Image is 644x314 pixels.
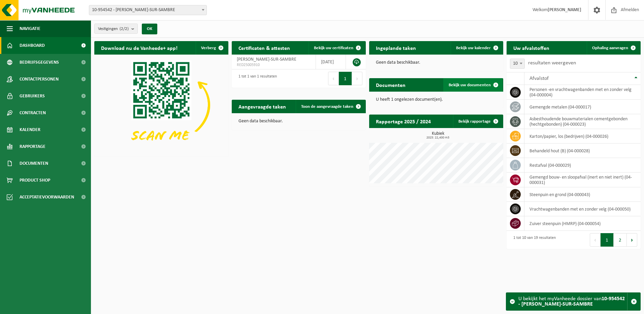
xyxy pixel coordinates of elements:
[376,97,496,102] p: U heeft 1 ongelezen document(en).
[529,76,549,81] span: Afvalstof
[627,233,637,247] button: Next
[614,233,627,247] button: 2
[587,41,640,55] a: Ophaling aanvragen
[524,158,641,172] td: restafval (04-000029)
[373,136,503,139] span: 2025: 22,400 m3
[314,46,353,50] span: Bekijk uw certificaten
[524,216,641,231] td: zuiver steenpuin (HMRP) (04-000054)
[524,172,641,187] td: gemengd bouw- en sloopafval (inert en niet inert) (04-000031)
[528,60,576,66] label: resultaten weergeven
[201,46,216,50] span: Verberg
[451,41,503,55] a: Bekijk uw kalender
[524,129,641,144] td: karton/papier, los (bedrijven) (04-000026)
[456,46,491,50] span: Bekijk uw kalender
[296,100,365,113] a: Toon de aangevraagde taken
[369,115,438,128] h2: Rapportage 2025 / 2024
[98,24,129,34] span: Vestigingen
[232,41,297,54] h2: Certificaten & attesten
[238,119,359,124] p: Geen data beschikbaar.
[592,46,628,50] span: Ophaling aanvragen
[20,189,74,206] span: Acceptatievoorwaarden
[89,5,206,15] span: 10-954542 - SNEESSENS BERNARD - JEMEPPE-SUR-SAMBRE
[237,57,296,62] span: [PERSON_NAME]-SUR-SAMBRE
[235,71,277,86] div: 1 tot 1 van 1 resultaten
[328,72,339,85] button: Previous
[301,104,353,109] span: Toon de aangevraagde taken
[20,121,40,138] span: Kalender
[120,27,129,31] count: (2/2)
[518,296,625,307] strong: 10-954542 - [PERSON_NAME]-SUR-SAMBRE
[20,155,48,172] span: Documenten
[94,41,184,54] h2: Download nu de Vanheede+ app!
[449,83,491,87] span: Bekijk uw documenten
[89,5,207,15] span: 10-954542 - SNEESSENS BERNARD - JEMEPPE-SUR-SAMBRE
[601,233,614,247] button: 1
[142,24,157,34] button: OK
[524,144,641,158] td: behandeld hout (B) (04-000028)
[518,293,627,310] div: U bekijkt het myVanheede dossier van
[94,24,138,34] button: Vestigingen(2/2)
[20,138,45,155] span: Rapportage
[524,100,641,114] td: gemengde metalen (04-000017)
[339,72,352,85] button: 1
[443,78,503,92] a: Bekijk uw documenten
[524,85,641,100] td: personen -en vrachtwagenbanden met en zonder velg (04-000004)
[369,78,412,91] h2: Documenten
[20,20,40,37] span: Navigatie
[196,41,228,55] button: Verberg
[237,62,311,68] span: RED25005910
[510,59,525,69] span: 10
[548,7,581,12] strong: [PERSON_NAME]
[524,187,641,202] td: steenpuin en grond (04-000043)
[590,233,601,247] button: Previous
[20,54,59,71] span: Bedrijfsgegevens
[20,88,45,104] span: Gebruikers
[376,60,496,65] p: Geen data beschikbaar.
[453,115,503,128] a: Bekijk rapportage
[352,72,362,85] button: Next
[373,131,503,139] h3: Kubiek
[309,41,365,55] a: Bekijk uw certificaten
[20,71,59,88] span: Contactpersonen
[232,100,293,113] h2: Aangevraagde taken
[316,55,346,69] td: [DATE]
[369,41,423,54] h2: Ingeplande taken
[20,172,50,189] span: Product Shop
[20,104,46,121] span: Contracten
[524,202,641,216] td: vrachtwagenbanden met en zonder velg (04-000050)
[510,232,556,247] div: 1 tot 10 van 19 resultaten
[94,55,228,155] img: Download de VHEPlus App
[20,37,45,54] span: Dashboard
[524,114,641,129] td: asbesthoudende bouwmaterialen cementgebonden (hechtgebonden) (04-000023)
[507,41,556,54] h2: Uw afvalstoffen
[510,59,524,68] span: 10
